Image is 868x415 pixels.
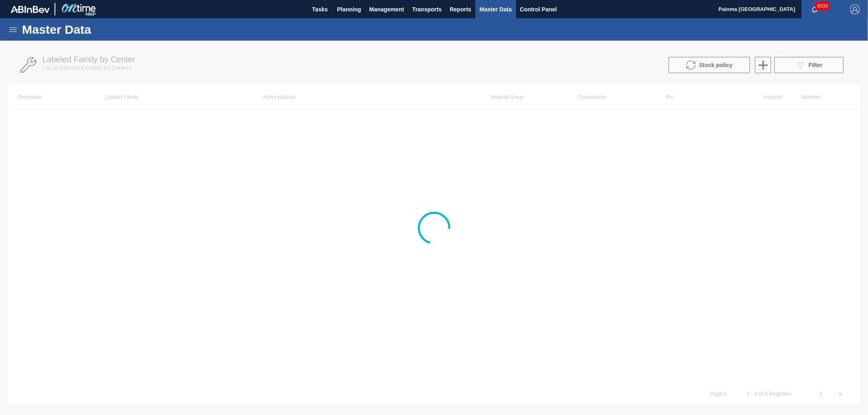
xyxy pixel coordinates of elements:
[816,2,830,11] span: 9036
[311,4,329,14] span: Tasks
[337,4,361,14] span: Planning
[11,6,50,13] img: TNhmsLtSVTkK8tSr43FrP2fwEKptu5GPRR3wAAAABJRU5ErkJggg==
[22,25,166,34] h1: Master Data
[802,4,828,15] button: Notifications
[520,4,557,14] span: Control Panel
[412,4,442,14] span: Transports
[850,4,860,14] img: Logout
[450,4,471,14] span: Reports
[479,4,512,14] span: Master Data
[369,4,404,14] span: Management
